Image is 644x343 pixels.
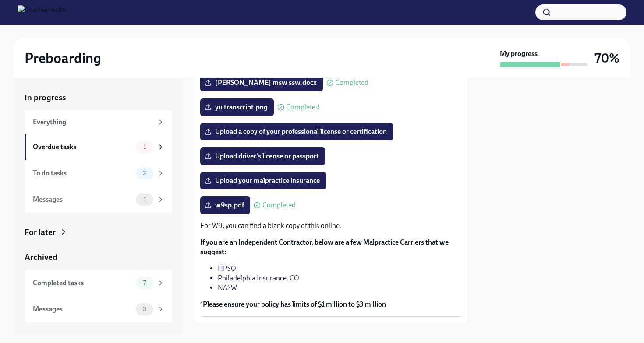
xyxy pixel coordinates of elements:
span: Upload your malpractice insurance [206,176,320,185]
label: w9sp.pdf [200,196,250,214]
label: Upload your malpractice insurance [200,172,326,189]
span: 1 [138,196,151,203]
span: Completed [335,79,368,86]
span: yu transcript.png [206,103,268,112]
a: Archived [25,252,172,263]
div: Messages [33,304,132,314]
div: Completed tasks [33,278,132,288]
label: [PERSON_NAME] msw ssw.docx [200,74,323,91]
div: Everything [33,117,153,127]
a: Completed tasks7 [25,270,172,296]
strong: If you are an Independent Contractor, below are a few Malpractice Carriers that we suggest: [200,238,449,256]
a: Messages1 [25,186,172,213]
a: For later [25,227,172,238]
span: 2 [138,170,151,176]
label: Upload a copy of your professional license or certification [200,123,393,140]
label: yu transcript.png [200,98,274,116]
div: Overdue tasks [33,142,132,152]
a: HPSO [218,264,236,273]
a: NASW [218,283,237,292]
div: For later [25,227,56,238]
p: For W9, you can find a blank copy of this online. [200,221,461,231]
span: Upload a copy of your professional license or certification [206,127,387,136]
a: To do tasks2 [25,160,172,186]
span: Completed [262,202,296,209]
h2: Preboarding [25,49,101,67]
a: Everything [25,110,172,134]
label: Upload driver's license or passport [200,147,325,165]
a: Overdue tasks1 [25,134,172,160]
span: 7 [138,280,151,286]
span: Upload driver's license or passport [206,152,319,161]
div: To do tasks [33,168,132,178]
strong: Please ensure your policy has limits of $1 million to $3 million [203,300,386,308]
a: Philadelphia Insurance. CO [218,274,299,282]
h3: 70% [594,50,619,66]
strong: My progress [500,49,538,59]
span: 0 [137,306,152,312]
a: In progress [25,92,172,103]
span: Completed [286,104,319,111]
span: w9sp.pdf [206,201,244,210]
img: CharlieHealth [18,5,66,19]
span: 1 [138,143,151,150]
a: Messages0 [25,296,172,322]
div: Messages [33,195,132,204]
span: [PERSON_NAME] msw ssw.docx [206,78,317,87]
